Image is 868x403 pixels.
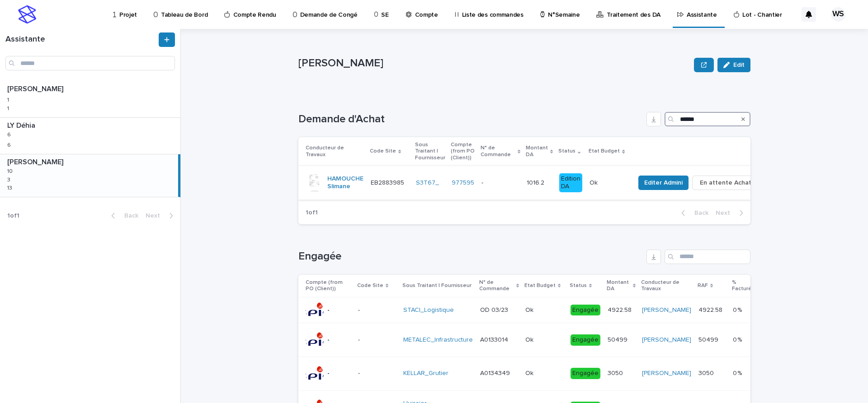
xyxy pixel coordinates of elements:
[480,334,510,344] p: A0133014
[358,305,362,314] p: -
[608,305,633,314] p: 4922.58
[7,130,13,138] p: 6
[402,281,472,291] p: Sous Traitant | Fournisseur
[831,7,845,22] div: WS
[7,167,14,175] p: 10
[558,146,576,156] p: Status
[559,173,582,192] div: Edition DA
[608,334,629,344] p: 50499
[479,278,514,294] p: N° de Commande
[733,305,744,314] p: 0 %
[571,305,600,316] div: Engagée
[698,334,720,344] p: 50499
[698,281,708,291] p: RAF
[5,56,175,70] input: Search
[306,143,364,160] p: Conducteur de Travaux
[571,334,600,346] div: Engagée
[142,212,180,220] button: Next
[146,213,165,219] span: Next
[665,112,750,126] input: Search
[732,278,752,294] p: % Facturé
[327,306,330,314] p: -
[480,368,512,377] p: A0134349
[642,336,691,344] a: [PERSON_NAME]
[357,281,383,291] p: Code Site
[689,210,708,216] span: Back
[674,209,712,217] button: Back
[590,177,599,187] p: Ok
[607,278,631,294] p: Montant DA
[716,210,736,216] span: Next
[481,143,515,160] p: N° de Commande
[525,368,535,377] p: Ok
[481,177,485,187] p: -
[451,140,475,163] p: Compte (from PO (Client))
[644,178,683,187] span: Editer Admini
[589,146,620,156] p: Etat Budget
[7,156,65,167] p: [PERSON_NAME]
[306,278,352,294] p: Compte (from PO (Client))
[665,250,750,264] input: Search
[480,305,510,314] p: OD 03/23
[733,368,744,377] p: 0 %
[608,368,625,377] p: 3050
[527,177,546,187] p: 1016.2
[298,57,690,70] p: [PERSON_NAME]
[7,183,14,191] p: 13
[698,368,716,377] p: 3050
[717,58,750,72] button: Edit
[571,368,600,379] div: Engagée
[692,176,759,190] button: En attente Achat
[526,143,548,160] p: Montant DA
[525,305,535,314] p: Ok
[7,95,11,103] p: 1
[638,176,689,190] button: Editer Admini
[7,175,12,183] p: 3
[7,120,37,130] p: LY Déhia
[370,146,396,156] p: Code Site
[7,104,11,112] p: 1
[525,334,535,344] p: Ok
[733,62,745,68] span: Edit
[700,178,751,187] span: En attente Achat
[642,370,691,377] a: [PERSON_NAME]
[358,334,362,344] p: -
[698,305,724,314] p: 4922.58
[119,213,138,219] span: Back
[298,113,643,126] h1: Demande d'Achat
[298,250,643,263] h1: Engagée
[733,334,744,344] p: 0 %
[7,83,65,93] p: [PERSON_NAME]
[104,212,142,220] button: Back
[5,35,157,45] h1: Assistante
[641,278,692,294] p: Conducteur de Travaux
[327,370,330,377] p: -
[415,140,445,163] p: Sous Traitant | Fournisseur
[18,5,36,23] img: stacker-logo-s-only.png
[298,166,790,200] tr: HAMOUCHE Slimane EB2883985EB2883985 S3T67_ 977595 -- 1016.21016.2 Edition DAOkOk Editer AdminiEn ...
[371,177,406,187] p: EB2883985
[403,306,454,314] a: STACI_Logistique
[327,336,330,344] p: -
[570,281,587,291] p: Status
[7,140,13,148] p: 6
[712,209,750,217] button: Next
[298,202,325,224] p: 1 of 1
[524,281,556,291] p: Etat Budget
[452,179,474,187] a: 977595
[642,306,691,314] a: [PERSON_NAME]
[403,370,448,377] a: KELLAR_Grutier
[358,368,362,377] p: -
[416,179,439,187] a: S3T67_
[403,336,473,344] a: METALEC_Infrastructure
[327,175,363,190] a: HAMOUCHE Slimane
